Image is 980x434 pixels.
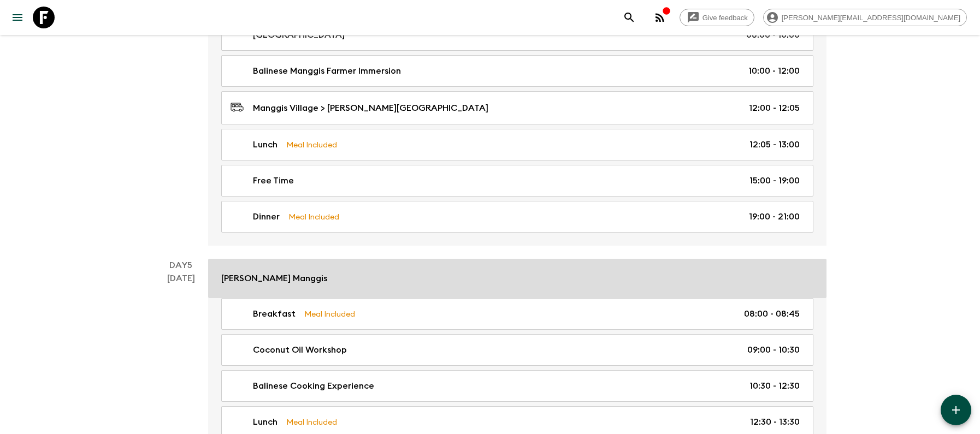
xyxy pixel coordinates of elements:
a: BreakfastMeal Included08:00 - 08:45 [221,298,813,330]
p: Lunch [253,415,278,429]
p: 10:00 - 12:00 [748,64,800,78]
p: Manggis Village > [PERSON_NAME][GEOGRAPHIC_DATA] [253,102,488,115]
a: LunchMeal Included12:05 - 13:00 [221,129,813,160]
p: Lunch [253,138,278,151]
p: Meal Included [288,211,339,223]
p: 15:00 - 19:00 [749,174,800,187]
p: [PERSON_NAME] Manggis [221,272,327,285]
a: Coconut Oil Workshop09:00 - 10:30 [221,334,813,366]
p: Meal Included [304,308,355,320]
a: [PERSON_NAME] Manggis [208,259,826,298]
a: [GEOGRAPHIC_DATA]08:00 - 10:00 [221,19,813,51]
p: Coconut Oil Workshop [253,343,347,356]
p: Meal Included [286,416,337,428]
span: Give feedback [696,14,754,22]
a: Manggis Village > [PERSON_NAME][GEOGRAPHIC_DATA]12:00 - 12:05 [221,91,813,124]
button: menu [7,7,28,28]
p: 08:00 - 08:45 [744,307,800,320]
p: 12:00 - 12:05 [749,102,800,115]
p: Free Time [253,174,294,187]
span: [PERSON_NAME][EMAIL_ADDRESS][DOMAIN_NAME] [776,14,966,22]
p: Dinner [253,210,280,223]
p: 12:05 - 13:00 [749,138,800,151]
p: Balinese Cooking Experience [253,379,374,393]
p: Breakfast [253,307,296,320]
p: [GEOGRAPHIC_DATA] [253,28,345,41]
p: 10:30 - 12:30 [749,379,800,393]
p: 08:00 - 10:00 [746,28,800,41]
p: 19:00 - 21:00 [749,210,800,223]
div: [PERSON_NAME][EMAIL_ADDRESS][DOMAIN_NAME] [763,9,967,26]
p: Balinese Manggis Farmer Immersion [253,64,401,78]
p: 12:30 - 13:30 [750,415,800,429]
a: Balinese Manggis Farmer Immersion10:00 - 12:00 [221,55,813,87]
button: search adventures [618,7,640,28]
a: Free Time15:00 - 19:00 [221,165,813,197]
p: Meal Included [286,139,337,151]
a: Balinese Cooking Experience10:30 - 12:30 [221,370,813,402]
a: DinnerMeal Included19:00 - 21:00 [221,201,813,233]
p: Day 5 [154,259,208,272]
p: 09:00 - 10:30 [747,343,800,356]
a: Give feedback [680,9,754,26]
